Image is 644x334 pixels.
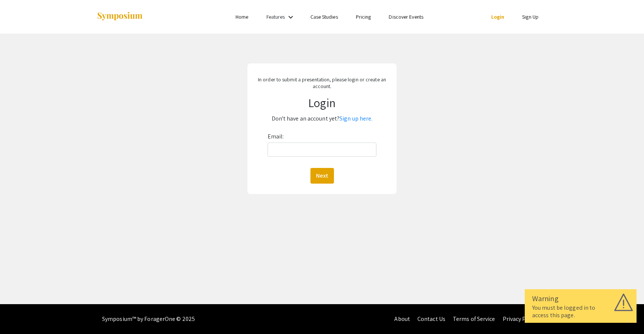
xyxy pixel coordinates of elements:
[310,168,334,184] button: Next
[532,293,629,304] div: Warning
[254,96,390,110] h1: Login
[340,115,372,122] a: Sign up here.
[310,13,338,20] a: Case Studies
[102,304,195,334] div: Symposium™ by ForagerOne © 2025
[254,76,390,90] p: In order to submit a presentation, please login or create an account.
[389,13,423,20] a: Discover Events
[453,315,495,323] a: Terms of Service
[532,304,629,319] div: You must be logged in to access this page.
[394,315,410,323] a: About
[491,13,505,20] a: Login
[356,13,371,20] a: Pricing
[268,131,284,143] label: Email:
[266,13,285,20] a: Features
[97,12,143,22] img: Symposium by ForagerOne
[522,13,539,20] a: Sign Up
[254,113,390,125] p: Don't have an account yet?
[286,13,295,22] mat-icon: Expand Features list
[236,13,248,20] a: Home
[417,315,445,323] a: Contact Us
[503,315,538,323] a: Privacy Policy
